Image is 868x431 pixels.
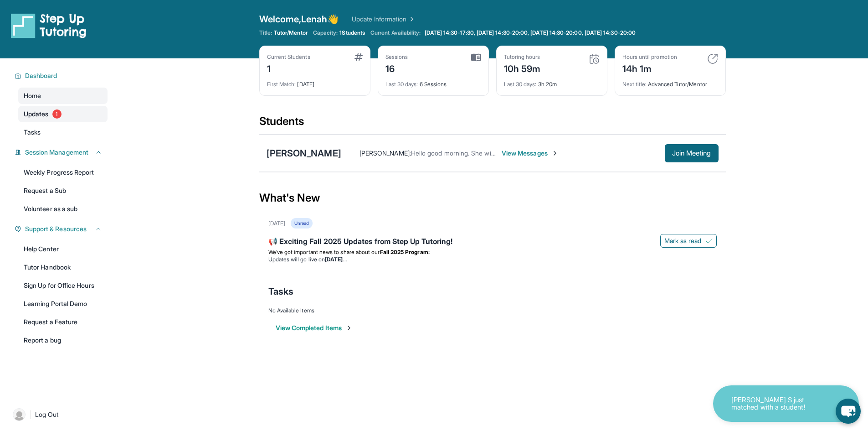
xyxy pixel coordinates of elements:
span: First Match : [267,81,296,88]
div: 14h 1m [622,61,677,75]
span: Title: [259,29,272,36]
div: Advanced Tutor/Mentor [622,75,718,88]
div: Current Students [267,53,310,61]
span: Tasks [24,128,41,137]
span: Home [24,91,41,100]
strong: [DATE] [325,256,346,263]
div: 3h 20m [504,75,600,88]
span: Current Availability: [370,29,421,36]
span: Support & Resources [25,224,87,234]
li: Updates will go live on [268,256,717,263]
a: Request a Feature [18,314,108,330]
a: Help Center [18,241,108,257]
span: Join Meeting [672,151,711,156]
div: 10h 59m [504,61,541,75]
img: Chevron Right [406,15,416,24]
div: 📢 Exciting Fall 2025 Updates from Step Up Tutoring! [268,236,717,249]
div: [DATE] [268,220,285,227]
button: Join Meeting [665,144,719,162]
div: Students [259,114,726,134]
img: user-img [13,408,26,421]
div: 1 [267,61,310,75]
span: Dashboard [25,71,57,80]
span: 1 [52,109,62,119]
span: Log Out [35,410,59,419]
span: View Messages [502,149,559,158]
span: Welcome, Lenah 👋 [259,13,339,26]
span: Last 30 days : [504,81,537,88]
button: View Completed Items [276,323,353,332]
div: What's New [259,178,726,218]
div: [PERSON_NAME] [267,147,341,160]
a: Updates1 [18,106,108,122]
a: Tutor Handbook [18,259,108,275]
div: Unread [291,218,313,228]
button: Mark as read [660,234,717,248]
div: No Available Items [268,307,717,314]
span: | [29,409,31,420]
a: Report a bug [18,332,108,348]
img: logo [11,13,87,38]
span: Tasks [268,285,293,298]
strong: Fall 2025 Program: [380,249,430,255]
span: Updates [24,109,49,119]
span: Next title : [622,81,647,88]
img: card [589,53,600,64]
span: [PERSON_NAME] : [360,149,411,157]
span: We’ve got important news to share about our [268,249,380,255]
span: Capacity: [313,29,338,36]
img: Mark as read [705,237,713,244]
a: Weekly Progress Report [18,164,108,181]
a: Learning Portal Demo [18,296,108,312]
span: Session Management [25,148,88,157]
img: card [471,53,481,62]
div: 16 [385,61,408,75]
span: Tutor/Mentor [274,29,308,36]
button: Session Management [21,148,102,157]
a: Sign Up for Office Hours [18,277,108,294]
img: Chevron-Right [551,150,559,157]
span: [DATE] 14:30-17:30, [DATE] 14:30-20:00, [DATE] 14:30-20:00, [DATE] 14:30-20:00 [425,29,636,36]
span: Hello good morning. She will be logging in [DATE]. [411,149,556,157]
a: Tasks [18,124,108,140]
a: [DATE] 14:30-17:30, [DATE] 14:30-20:00, [DATE] 14:30-20:00, [DATE] 14:30-20:00 [423,29,637,36]
button: Dashboard [21,71,102,80]
div: 6 Sessions [385,75,481,88]
a: Volunteer as a sub [18,201,108,217]
div: Hours until promotion [622,53,677,61]
img: card [354,53,363,61]
p: [PERSON_NAME] S just matched with a student! [731,396,822,411]
div: Sessions [385,53,408,61]
a: Update Information [352,15,416,24]
button: Support & Resources [21,224,102,234]
div: Tutoring hours [504,53,541,61]
a: |Log Out [9,405,108,425]
a: Home [18,88,108,104]
span: 1 Students [339,29,365,36]
span: Last 30 days : [385,81,418,88]
span: Mark as read [664,236,702,245]
a: Request a Sub [18,182,108,199]
img: card [707,53,718,64]
button: chat-button [836,399,861,424]
div: [DATE] [267,75,363,88]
